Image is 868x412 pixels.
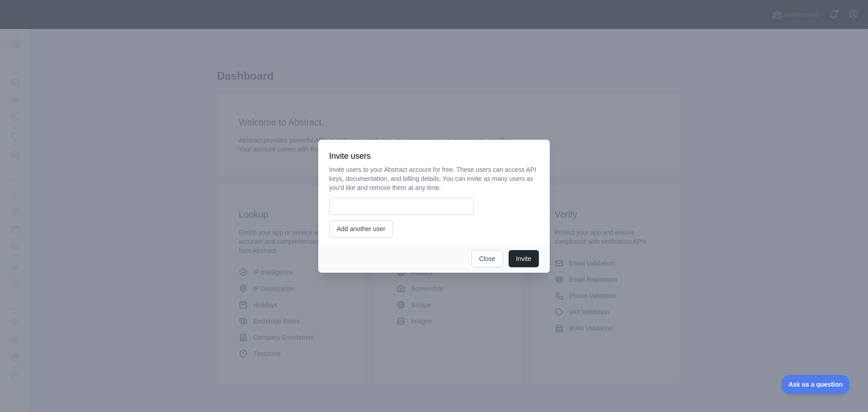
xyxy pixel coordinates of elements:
button: Add another user [329,220,393,237]
iframe: Toggle Customer Support [782,375,850,394]
button: Invite [509,250,539,267]
p: Invite users to your Abstract account for free. These users can access API keys, documentation, a... [329,165,539,192]
button: Close [472,250,503,267]
h3: Invite users [329,151,539,161]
